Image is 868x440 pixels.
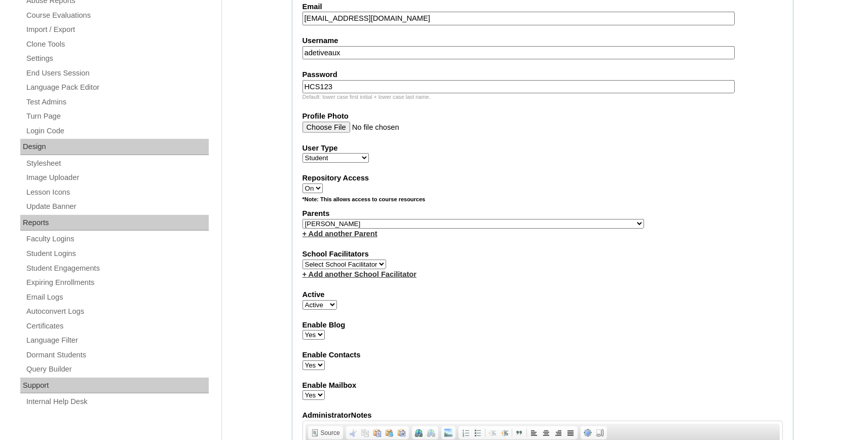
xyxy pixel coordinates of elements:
a: Query Builder [25,363,209,376]
a: Cut [347,427,359,438]
a: Align Left [528,427,540,438]
a: Show Blocks [594,427,606,438]
label: Repository Access [303,173,783,184]
a: Expiring Enrollments [25,276,209,289]
a: Link [413,427,425,438]
a: Align Right [552,427,564,438]
a: Decrease Indent [486,427,499,438]
a: Student Engagements [25,262,209,275]
a: Language Filter [25,334,209,347]
a: Maximize [582,427,594,438]
a: Increase Indent [499,427,511,438]
a: Login Code [25,125,209,137]
div: Reports [20,215,209,231]
label: User Type [303,143,783,154]
a: Source [309,427,342,438]
a: Autoconvert Logs [25,305,209,318]
a: Update Banner [25,200,209,213]
a: Email Logs [25,291,209,304]
a: Internal Help Desk [25,395,209,408]
label: AdministratorNotes [303,410,783,421]
a: Student Logins [25,247,209,260]
a: Course Evaluations [25,9,209,22]
label: Email [303,2,783,12]
a: + Add another School Facilitator [303,270,417,278]
a: Clone Tools [25,38,209,51]
a: Insert/Remove Numbered List [460,427,472,438]
a: Image Uploader [25,171,209,184]
a: Paste [371,427,384,438]
a: Test Admins [25,96,209,108]
a: Lesson Icons [25,186,209,199]
label: Enable Contacts [303,350,783,360]
a: + Add another Parent [303,230,378,238]
label: Username [303,35,783,46]
label: Profile Photo [303,111,783,122]
label: Enable Mailbox [303,380,783,391]
a: Language Pack Editor [25,81,209,94]
div: Support [20,378,209,394]
label: Password [303,69,783,80]
a: Center [540,427,552,438]
a: Add Image [442,427,455,438]
span: Source [319,429,340,437]
a: Unlink [425,427,437,438]
label: Parents [303,208,783,219]
label: Active [303,289,783,300]
div: *Note: This allows access to course resources [303,196,783,208]
a: Stylesheet [25,157,209,170]
a: Faculty Logins [25,233,209,245]
a: Insert/Remove Bulleted List [472,427,484,438]
div: Default: lower case first initial + lower case last name. [303,93,783,101]
a: Certificates [25,320,209,333]
a: Copy [359,427,371,438]
label: School Facilitators [303,249,783,260]
a: Block Quote [513,427,525,438]
a: Dormant Students [25,349,209,361]
a: Settings [25,52,209,65]
a: End Users Session [25,67,209,80]
a: Import / Export [25,23,209,36]
div: Design [20,139,209,155]
a: Turn Page [25,110,209,123]
label: Enable Blog [303,320,783,331]
a: Paste as plain text [384,427,396,438]
a: Justify [564,427,577,438]
a: Paste from Word [396,427,408,438]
